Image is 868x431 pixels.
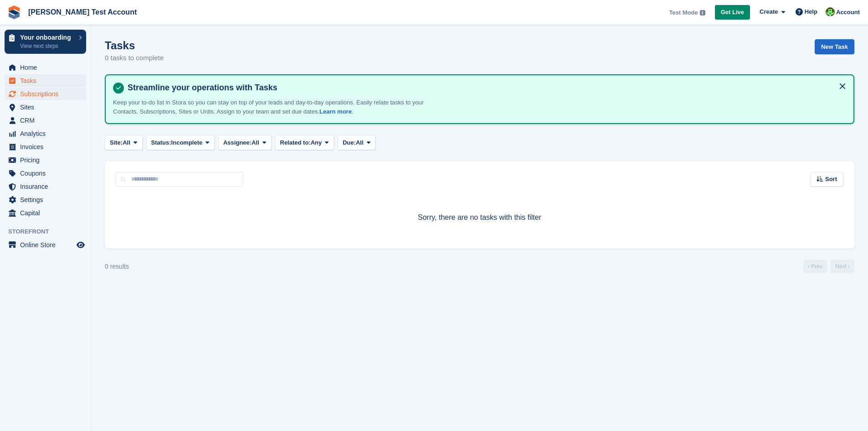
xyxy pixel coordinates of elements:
span: Settings [20,193,75,206]
span: Assignee: [223,138,252,147]
span: Help [805,7,817,16]
span: Pricing [20,154,75,166]
span: Test Mode [669,8,698,17]
span: Site: [110,138,123,147]
a: Learn more [319,108,352,115]
a: menu [5,239,86,251]
span: Status: [151,138,171,147]
a: Your onboarding View next steps [5,30,86,54]
a: menu [5,207,86,219]
span: All [123,138,130,147]
span: Related to: [280,138,311,147]
a: menu [5,154,86,166]
a: menu [5,101,86,114]
p: Sorry, there are no tasks with this filter [116,212,843,223]
span: Storefront [8,227,91,236]
span: Tasks [20,74,75,87]
p: Your onboarding [20,34,74,41]
span: Subscriptions [20,88,75,100]
p: Keep your to-do list in Stora so you can stay on top of your leads and day-to-day operations. Eas... [113,98,432,116]
button: Status: Incomplete [146,135,215,150]
span: CRM [20,114,75,127]
nav: Page [801,260,856,273]
a: Previous [803,260,827,273]
a: menu [5,180,86,193]
img: icon-info-grey-7440780725fd019a000dd9b08b2336e03edf1995a4989e88bcd33f0948082b44.svg [700,10,705,16]
span: Get Live [721,8,744,17]
h4: Streamline your operations with Tasks [124,83,846,93]
span: Home [20,61,75,74]
a: Preview store [75,239,86,250]
span: Capital [20,207,75,219]
span: Analytics [20,127,75,140]
a: menu [5,167,86,180]
span: Create [760,7,778,16]
span: Online Store [20,239,75,251]
a: New Task [815,39,854,54]
a: menu [5,114,86,127]
button: Due: All [338,135,375,150]
span: Incomplete [171,138,203,147]
a: Next [831,260,854,273]
h1: Tasks [105,39,164,52]
p: View next steps [20,42,74,50]
a: [PERSON_NAME] Test Account [25,5,140,20]
button: Assignee: All [218,135,272,150]
span: Due: [343,138,356,147]
img: Steve Pollicott [826,7,835,16]
a: menu [5,193,86,206]
span: Sites [20,101,75,114]
a: menu [5,127,86,140]
span: Insurance [20,180,75,193]
span: Sort [825,175,837,184]
span: Coupons [20,167,75,180]
a: menu [5,61,86,74]
button: Related to: Any [275,135,334,150]
a: menu [5,88,86,100]
a: Get Live [715,5,750,20]
a: menu [5,140,86,153]
button: Site: All [105,135,143,150]
a: menu [5,74,86,87]
div: 0 results [105,262,129,271]
span: Invoices [20,140,75,153]
span: All [356,138,364,147]
p: 0 tasks to complete [105,53,164,63]
span: Account [836,8,860,17]
span: All [252,138,259,147]
span: Any [311,138,322,147]
img: stora-icon-8386f47178a22dfd0bd8f6a31ec36ba5ce8667c1dd55bd0f319d3a0aa187defe.svg [7,5,21,19]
